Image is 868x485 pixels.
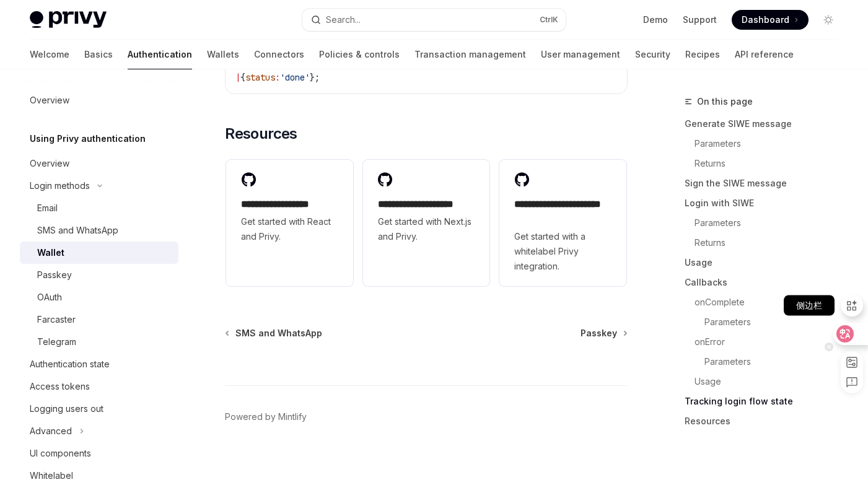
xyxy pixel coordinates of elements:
div: Passkey [37,268,72,282]
a: Usage [685,253,848,273]
a: Email [20,197,178,219]
a: User management [541,40,620,69]
div: Logging users out [30,401,103,416]
h5: Using Privy authentication [30,131,146,146]
span: Get started with a whitelabel Privy integration. [514,229,612,274]
a: Generate SIWE message [685,114,848,134]
a: Callbacks [685,273,848,292]
img: light logo [30,11,107,28]
a: Policies & controls [319,40,400,69]
a: API reference [735,40,794,69]
span: Dashboard [742,14,789,26]
span: Get started with React and Privy. [241,214,338,244]
a: Tracking login flow state [685,391,848,411]
span: | [235,72,240,83]
a: Usage [685,372,848,391]
a: Returns [685,154,848,173]
a: Transaction management [414,40,526,69]
span: Passkey [581,327,617,339]
a: Overview [20,89,178,111]
a: Parameters [685,312,848,332]
a: Passkey [581,327,626,339]
a: Basics [84,40,113,69]
a: Parameters [685,352,848,372]
div: Wallet [37,245,64,260]
span: status [245,72,275,83]
button: Toggle dark mode [818,10,838,30]
a: Returns [685,233,848,253]
a: Telegram [20,331,178,353]
a: Powered by Mintlify [225,411,307,423]
a: Welcome [30,40,69,69]
a: Parameters [685,213,848,233]
span: 'done' [280,72,310,83]
a: Resources [685,411,848,431]
div: Search... [326,12,361,27]
a: onError [685,332,848,352]
a: Parameters [685,134,848,154]
span: Ctrl K [540,15,558,25]
a: Access tokens [20,375,178,398]
a: Recipes [685,40,720,69]
div: UI components [30,446,91,461]
a: Dashboard [732,10,809,30]
a: Passkey [20,264,178,286]
span: : [275,72,280,83]
div: SMS and WhatsApp [37,223,118,238]
div: Whitelabel [30,468,73,483]
div: Telegram [37,334,76,349]
a: Sign the SIWE message [685,173,848,193]
a: Logging users out [20,398,178,420]
button: Toggle Advanced section [20,420,178,442]
a: OAuth [20,286,178,308]
div: Advanced [30,424,72,439]
a: Farcaster [20,308,178,331]
div: OAuth [37,290,62,305]
a: Connectors [254,40,304,69]
a: SMS and WhatsApp [226,327,322,339]
div: Farcaster [37,312,76,327]
span: Resources [225,124,297,144]
span: SMS and WhatsApp [235,327,322,339]
a: Security [635,40,670,69]
span: }; [310,72,320,83]
div: Overview [30,93,69,108]
a: Authentication state [20,353,178,375]
a: Login with SIWE [685,193,848,213]
button: Open search [302,9,565,31]
span: On this page [697,94,753,109]
a: Authentication [128,40,192,69]
button: Toggle Login methods section [20,175,178,197]
div: Authentication state [30,357,110,372]
a: Wallet [20,242,178,264]
span: { [240,72,245,83]
div: Email [37,201,58,216]
a: onComplete [685,292,848,312]
a: Support [683,14,717,26]
div: Login methods [30,178,90,193]
span: Get started with Next.js and Privy. [378,214,475,244]
a: SMS and WhatsApp [20,219,178,242]
a: Demo [643,14,668,26]
div: Overview [30,156,69,171]
div: Access tokens [30,379,90,394]
a: Overview [20,152,178,175]
a: UI components [20,442,178,465]
a: Wallets [207,40,239,69]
